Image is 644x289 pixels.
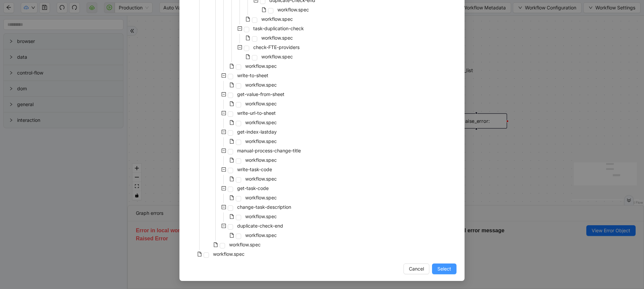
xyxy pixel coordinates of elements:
[244,118,278,127] span: workflow.spec
[244,194,278,202] span: workflow.spec
[245,213,277,219] span: workflow.spec
[244,175,278,183] span: workflow.spec
[261,35,293,41] span: workflow.spec
[237,185,269,191] span: get-task-code
[229,214,234,219] span: file
[221,111,226,115] span: minus-square
[245,176,277,182] span: workflow.spec
[229,83,234,87] span: file
[245,232,277,238] span: workflow.spec
[244,137,278,145] span: workflow.spec
[245,157,277,163] span: workflow.spec
[237,148,301,153] span: manual-process-change-title
[236,90,286,98] span: get-value-from-sheet
[246,54,250,59] span: file
[237,73,268,78] span: write-to-sheet
[228,241,262,249] span: workflow.spec
[236,222,284,230] span: duplicate-check-end
[245,101,277,106] span: workflow.spec
[237,129,277,135] span: get-index-lastday
[229,139,234,144] span: file
[212,250,246,258] span: workflow.spec
[244,156,278,164] span: workflow.spec
[237,45,242,50] span: minus-square
[221,130,226,134] span: minus-square
[244,212,278,221] span: workflow.spec
[236,184,270,192] span: get-task-code
[236,71,270,80] span: write-to-sheet
[229,177,234,181] span: file
[237,110,276,116] span: write-url-to-sheet
[221,148,226,153] span: minus-square
[221,167,226,172] span: minus-square
[229,64,234,68] span: file
[229,120,234,125] span: file
[244,81,278,89] span: workflow.spec
[237,166,272,172] span: write-task-code
[221,73,226,78] span: minus-square
[432,263,457,274] button: Select
[409,265,424,273] span: Cancel
[244,100,278,108] span: workflow.spec
[229,195,234,200] span: file
[246,36,250,40] span: file
[437,265,451,273] span: Select
[229,158,234,162] span: file
[262,7,266,12] span: file
[260,53,294,61] span: workflow.spec
[277,7,309,12] span: workflow.spec
[261,16,293,22] span: workflow.spec
[236,165,273,174] span: write-task-code
[197,252,202,256] span: file
[236,203,292,211] span: change-task-description
[404,263,429,274] button: Cancel
[260,15,294,23] span: workflow.spec
[245,138,277,144] span: workflow.spec
[237,26,242,31] span: minus-square
[245,195,277,200] span: workflow.spec
[229,242,261,247] span: workflow.spec
[221,186,226,191] span: minus-square
[213,242,218,247] span: file
[245,82,277,88] span: workflow.spec
[229,233,234,238] span: file
[245,63,277,69] span: workflow.spec
[252,25,305,33] span: task-duplication-check
[244,62,278,70] span: workflow.spec
[229,101,234,106] span: file
[237,91,284,97] span: get-value-from-sheet
[260,34,294,42] span: workflow.spec
[261,54,293,59] span: workflow.spec
[236,128,278,136] span: get-index-lastday
[221,205,226,209] span: minus-square
[236,109,277,117] span: write-url-to-sheet
[245,119,277,125] span: workflow.spec
[237,223,283,229] span: duplicate-check-end
[213,251,245,257] span: workflow.spec
[252,43,301,51] span: check-FTE-providers
[237,204,291,210] span: change-task-description
[253,26,304,31] span: task-duplication-check
[244,231,278,239] span: workflow.spec
[253,44,300,50] span: check-FTE-providers
[246,17,250,21] span: file
[236,147,302,155] span: manual-process-change-title
[221,224,226,228] span: minus-square
[276,6,310,14] span: workflow.spec
[221,92,226,97] span: minus-square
